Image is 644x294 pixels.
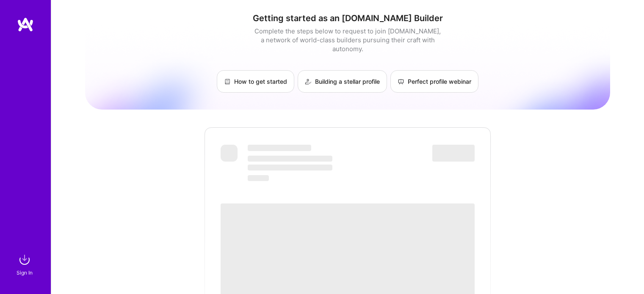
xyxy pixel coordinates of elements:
a: sign inSign In [18,251,33,277]
span: ‌ [248,156,332,162]
img: How to get started [224,78,231,85]
img: Perfect profile webinar [398,78,404,85]
span: ‌ [221,145,238,162]
img: logo [17,17,34,32]
span: ‌ [432,145,475,162]
img: sign in [16,251,33,268]
span: ‌ [248,175,269,181]
div: Sign In [17,268,33,277]
a: Building a stellar profile [298,70,387,93]
span: ‌ [248,165,332,170]
div: Complete the steps below to request to join [DOMAIN_NAME], a network of world-class builders purs... [252,27,443,53]
h1: Getting started as an [DOMAIN_NAME] Builder [85,13,610,23]
a: Perfect profile webinar [390,70,478,93]
img: Building a stellar profile [305,78,312,85]
a: How to get started [217,70,294,93]
span: ‌ [248,145,311,151]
